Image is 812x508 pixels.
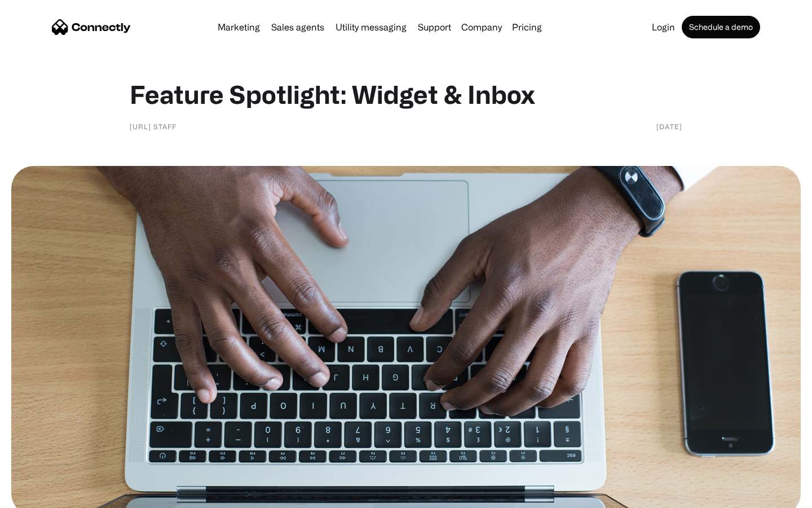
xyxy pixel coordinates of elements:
a: Pricing [507,23,546,32]
aside: Language selected: English [11,488,68,504]
a: Login [647,23,679,32]
a: Support [413,23,456,32]
a: Marketing [213,23,264,32]
h1: Feature Spotlight: Widget & Inbox [130,79,682,110]
a: Sales agents [267,23,329,32]
a: Utility messaging [331,23,411,32]
div: [DATE] [656,121,682,132]
div: [URL] staff [130,121,176,132]
div: Company [461,19,502,35]
a: Schedule a demo [682,16,760,38]
ul: Language list [23,488,68,504]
